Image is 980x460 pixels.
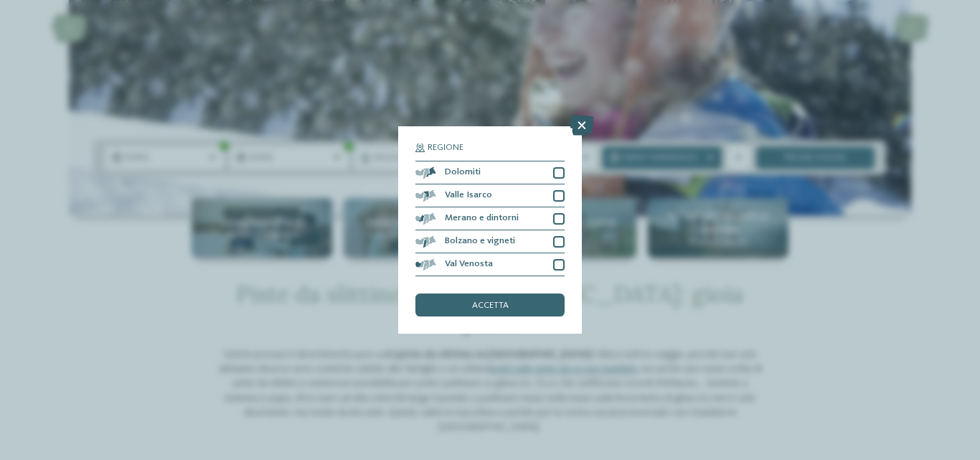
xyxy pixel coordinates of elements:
[445,168,481,177] span: Dolomiti
[445,237,515,246] span: Bolzano e vigneti
[445,214,519,223] span: Merano e dintorni
[445,260,493,269] span: Val Venosta
[428,144,463,153] span: Regione
[472,301,509,311] span: accetta
[445,191,492,200] span: Valle Isarco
